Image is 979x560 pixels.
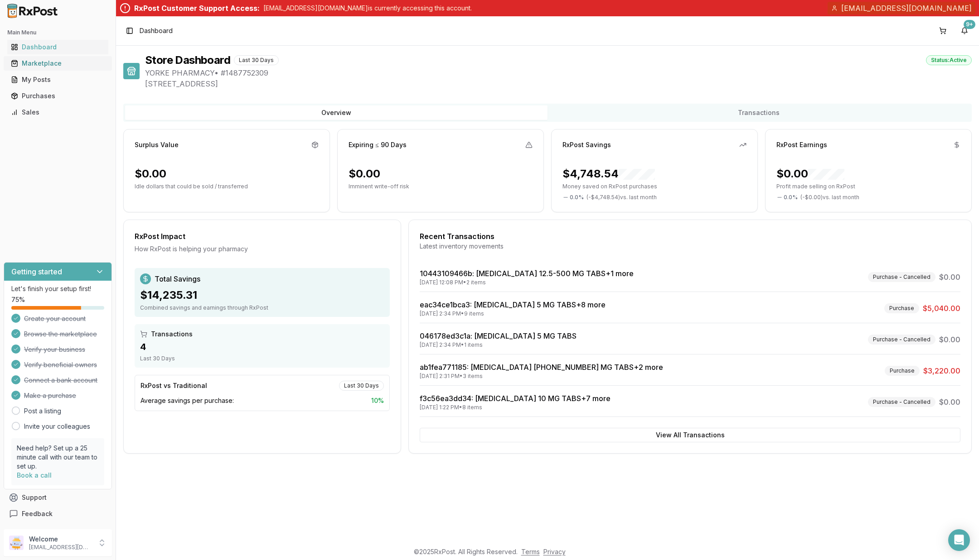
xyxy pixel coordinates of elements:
a: Purchases [7,88,108,104]
span: Make a purchase [24,391,76,400]
img: RxPost Logo [4,4,62,18]
span: Browse the marketplace [24,330,97,339]
span: Total Savings [155,273,200,284]
div: Last 30 Days [339,381,384,391]
div: [DATE] 2:31 PM • 3 items [420,373,663,380]
div: Combined savings and earnings through RxPost [140,304,384,311]
p: Need help? Set up a 25 minute call with our team to set up. [17,444,99,471]
div: RxPost vs Traditional [141,381,207,390]
div: Purchase [884,303,919,313]
button: My Posts [4,72,112,87]
span: [EMAIL_ADDRESS][DOMAIN_NAME] [841,3,972,14]
span: Create your account [24,314,86,323]
div: Last 30 Days [234,55,279,65]
button: Support [4,489,112,506]
a: Book a call [17,471,52,479]
h1: Store Dashboard [145,53,230,67]
span: Verify your business [24,345,85,354]
div: RxPost Earnings [776,140,827,149]
span: $5,040.00 [923,303,960,314]
div: Surplus Value [135,140,179,149]
div: [DATE] 1:22 PM • 8 items [420,404,611,411]
button: Purchases [4,89,112,103]
span: Dashboard [140,26,173,35]
a: My Posts [7,72,108,88]
span: $0.00 [939,272,960,282]
span: 0.0 % [784,194,798,201]
h3: Getting started [11,266,62,277]
div: Last 30 Days [140,355,384,362]
div: [DATE] 2:34 PM • 9 items [420,310,606,317]
span: YORKE PHARMACY • # 1487752309 [145,67,972,78]
p: Profit made selling on RxPost [776,183,960,190]
p: [EMAIL_ADDRESS][DOMAIN_NAME] is currently accessing this account. [263,4,472,13]
div: My Posts [11,75,105,84]
span: Average savings per purchase: [141,396,234,405]
a: Sales [7,104,108,120]
p: Idle dollars that could be sold / transferred [135,183,319,190]
a: Invite your colleagues [24,422,90,431]
nav: breadcrumb [140,26,173,35]
div: Purchase [885,366,920,376]
div: Purchase - Cancelled [868,335,935,345]
div: $4,748.54 [562,167,655,181]
div: Purchase - Cancelled [868,397,935,407]
a: ab1fea771185: [MEDICAL_DATA] [PHONE_NUMBER] MG TABS+2 more [420,363,663,372]
div: 9+ [964,20,975,29]
div: 4 [140,340,384,353]
p: Imminent write-off risk [349,183,533,190]
span: [STREET_ADDRESS] [145,78,972,89]
button: Dashboard [4,40,112,54]
button: 9+ [957,24,972,38]
button: Overview [125,105,548,120]
div: RxPost Customer Support Access: [134,3,260,14]
a: Privacy [543,548,566,555]
p: [EMAIL_ADDRESS][DOMAIN_NAME] [29,544,92,551]
div: $0.00 [349,167,380,181]
div: RxPost Savings [562,140,611,149]
img: User avatar [9,536,24,550]
button: Transactions [548,105,970,120]
button: View All Transactions [420,428,960,442]
button: Feedback [4,506,112,522]
div: How RxPost is helping your pharmacy [135,244,390,254]
div: Expiring ≤ 90 Days [349,140,407,149]
a: Terms [521,548,540,555]
div: Sales [11,108,105,117]
div: $0.00 [776,167,844,181]
div: Recent Transactions [420,231,960,242]
span: Verify beneficial owners [24,360,97,369]
span: ( - $0.00 ) vs. last month [800,194,859,201]
span: $0.00 [939,397,960,407]
a: 10443109466b: [MEDICAL_DATA] 12.5-500 MG TABS+1 more [420,269,634,278]
div: Marketplace [11,59,105,68]
a: eac34ce1bca3: [MEDICAL_DATA] 5 MG TABS+8 more [420,300,606,309]
a: f3c56ea3dd34: [MEDICAL_DATA] 10 MG TABS+7 more [420,394,611,403]
span: Connect a bank account [24,376,97,385]
div: [DATE] 2:34 PM • 1 items [420,341,577,349]
div: Open Intercom Messenger [948,529,970,551]
a: Marketplace [7,55,108,72]
a: Post a listing [24,407,61,416]
p: Let's finish your setup first! [11,284,104,293]
div: Status: Active [926,55,972,65]
h2: Main Menu [7,29,108,36]
div: Dashboard [11,43,105,52]
span: Feedback [22,509,53,518]
p: Welcome [29,535,92,544]
p: Money saved on RxPost purchases [562,183,746,190]
div: Purchases [11,91,105,101]
div: [DATE] 12:08 PM • 2 items [420,279,634,286]
button: Marketplace [4,56,112,71]
span: ( - $4,748.54 ) vs. last month [586,194,657,201]
span: 0.0 % [570,194,584,201]
span: 75 % [11,295,25,304]
div: Latest inventory movements [420,242,960,251]
span: 10 % [371,396,384,405]
span: Transactions [151,330,193,339]
a: 046178ed3c1a: [MEDICAL_DATA] 5 MG TABS [420,331,577,340]
div: $14,235.31 [140,288,384,302]
button: Sales [4,105,112,120]
span: $0.00 [939,334,960,345]
div: Purchase - Cancelled [868,272,935,282]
